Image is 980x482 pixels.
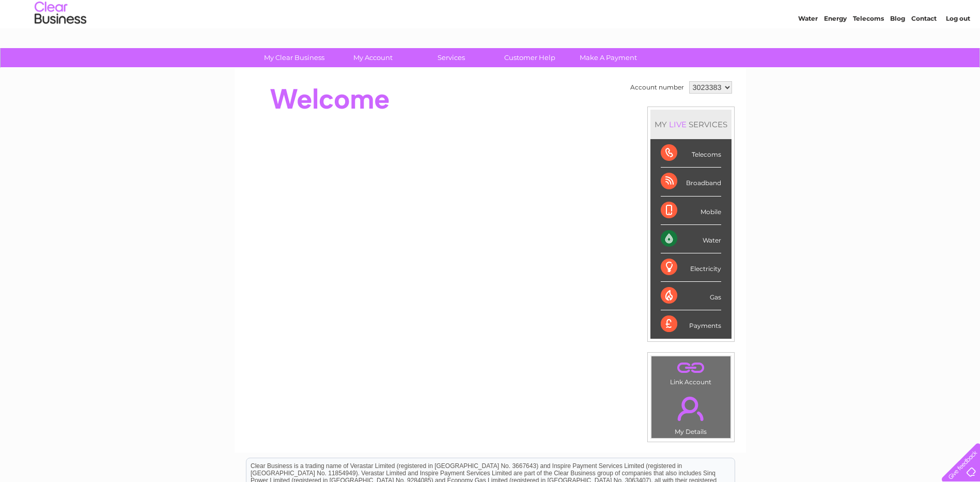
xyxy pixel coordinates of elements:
[661,310,721,338] div: Payments
[661,282,721,310] div: Gas
[487,48,572,67] a: Customer Help
[798,44,818,52] a: Water
[667,119,689,129] div: LIVE
[651,388,731,439] td: My Details
[911,44,937,52] a: Contact
[651,356,731,388] td: Link Account
[785,5,857,18] a: 0333 014 3131
[661,253,721,282] div: Electricity
[661,197,721,225] div: Mobile
[661,168,721,196] div: Broadband
[654,390,728,427] a: .
[946,44,970,52] a: Log out
[330,48,415,67] a: My Account
[246,6,735,50] div: Clear Business is a trading name of Verastar Limited (registered in [GEOGRAPHIC_DATA] No. 3667643...
[661,139,721,168] div: Telecoms
[650,110,732,139] div: MY SERVICES
[409,48,494,67] a: Services
[628,79,687,96] td: Account number
[890,44,905,52] a: Blog
[252,48,337,67] a: My Clear Business
[853,44,884,52] a: Telecoms
[661,225,721,253] div: Water
[824,44,847,52] a: Energy
[34,27,87,58] img: logo.png
[654,359,728,377] a: .
[566,48,651,67] a: Make A Payment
